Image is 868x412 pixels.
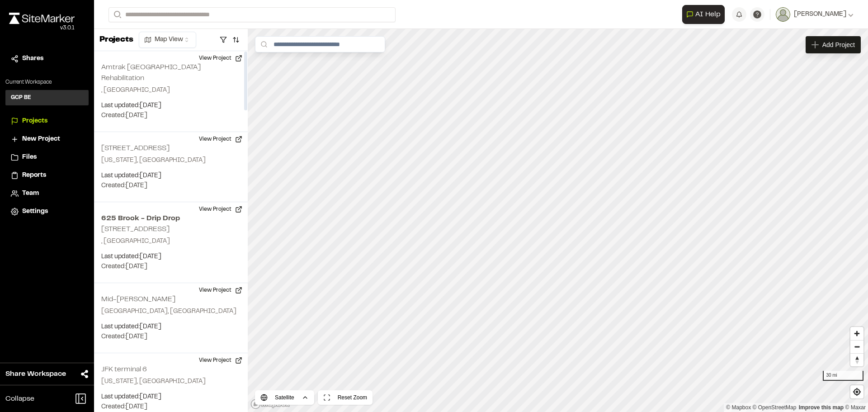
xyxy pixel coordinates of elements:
[11,170,83,180] a: Reports
[22,152,37,162] span: Files
[776,7,854,22] button: [PERSON_NAME]
[726,404,751,411] a: Mapbox
[101,111,241,121] p: Created: [DATE]
[850,340,863,353] button: Zoom out
[850,354,863,366] span: Reset bearing to north
[11,189,83,199] a: Team
[682,5,728,24] div: Open AI Assistant
[794,9,846,19] span: [PERSON_NAME]
[850,327,863,340] button: Zoom in
[101,322,241,332] p: Last updated: [DATE]
[5,393,34,404] span: Collapse
[695,9,721,20] span: AI Help
[799,404,844,411] a: Map feedback
[101,237,241,246] p: , [GEOGRAPHIC_DATA]
[101,85,241,95] p: , [GEOGRAPHIC_DATA]
[9,13,75,24] img: rebrand.png
[5,369,66,379] span: Share Workspace
[845,404,866,411] a: Maxar
[101,332,241,342] p: Created: [DATE]
[193,202,248,217] button: View Project
[193,353,248,368] button: View Project
[22,116,47,126] span: Projects
[101,171,241,181] p: Last updated: [DATE]
[11,134,83,144] a: New Project
[101,181,241,191] p: Created: [DATE]
[822,40,855,49] span: Add Project
[850,353,863,366] button: Reset bearing to north
[22,207,48,217] span: Settings
[193,132,248,147] button: View Project
[255,390,314,405] button: Satellite
[101,296,175,303] h2: Mid-[PERSON_NAME]
[11,116,83,126] a: Projects
[11,152,83,162] a: Files
[11,54,83,64] a: Shares
[682,5,725,24] button: Open AI Assistant
[101,262,241,272] p: Created: [DATE]
[101,145,170,152] h2: [STREET_ADDRESS]
[101,213,241,224] h2: 625 Brook - Drip Drop
[101,101,241,111] p: Last updated: [DATE]
[248,29,868,412] canvas: Map
[101,402,241,412] p: Created: [DATE]
[22,170,46,180] span: Reports
[193,51,248,66] button: View Project
[193,283,248,298] button: View Project
[99,34,133,46] p: Projects
[101,392,241,402] p: Last updated: [DATE]
[11,207,83,217] a: Settings
[22,54,43,64] span: Shares
[850,385,863,398] button: Find my location
[11,94,31,102] h3: GCP BE
[5,78,89,86] p: Current Workspace
[101,377,241,387] p: [US_STATE], [GEOGRAPHIC_DATA]
[22,134,60,144] span: New Project
[823,371,863,381] div: 30 mi
[101,307,241,317] p: [GEOGRAPHIC_DATA], [GEOGRAPHIC_DATA]
[101,366,147,373] h2: JFK terminal 6
[850,341,863,353] span: Zoom out
[101,252,241,262] p: Last updated: [DATE]
[250,399,290,409] a: Mapbox logo
[753,404,797,411] a: OpenStreetMap
[108,7,125,22] button: Search
[776,7,790,22] img: User
[22,189,39,199] span: Team
[101,156,241,166] p: [US_STATE], [GEOGRAPHIC_DATA]
[101,64,201,81] h2: Amtrak [GEOGRAPHIC_DATA] Rehabilitation
[9,24,75,32] div: Oh geez...please don't...
[318,390,373,405] button: Reset Zoom
[101,226,170,232] h2: [STREET_ADDRESS]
